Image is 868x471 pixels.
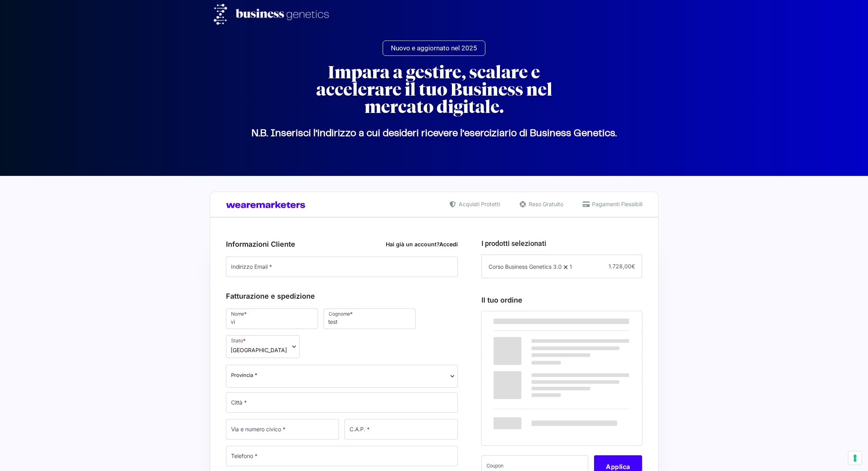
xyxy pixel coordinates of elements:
[386,240,458,248] div: Hai già un account?
[848,451,862,465] button: Le tue preferenze relative al consenso per le tecnologie di tracciamento
[226,365,458,388] span: Provincia
[481,332,574,356] td: Corso Business Genetics 3.0
[226,446,458,466] input: Telefono *
[226,419,339,440] input: Via e numero civico *
[226,239,458,249] h3: Informazioni Cliente
[481,382,574,445] th: Totale
[590,200,642,208] span: Pagamenti Flessibili
[574,311,642,332] th: Subtotale
[231,346,287,354] span: Italia
[324,308,416,329] input: Cognome *
[489,263,562,270] span: Corso Business Genetics 3.0
[439,241,458,248] a: Accedi
[481,357,574,382] th: Subtotale
[344,419,458,440] input: C.A.P. *
[609,263,635,270] span: 1.728,00
[226,291,458,301] h3: Fatturazione e spedizione
[631,263,635,270] span: €
[527,200,563,208] span: Reso Gratuito
[481,311,574,332] th: Prodotto
[481,295,642,305] h3: Il tuo ordine
[226,335,300,358] span: Stato
[481,238,642,249] h3: I prodotti selezionati
[226,257,458,277] input: Indirizzo Email *
[292,64,576,116] h2: Impara a gestire, scalare e accelerare il tuo Business nel mercato digitale.
[226,308,318,329] input: Nome *
[226,392,458,413] input: Città *
[383,41,485,56] a: Nuovo e aggiornato nel 2025
[231,371,257,379] span: Provincia *
[391,45,477,52] span: Nuovo e aggiornato nel 2025
[570,263,572,270] span: 1
[457,200,500,208] span: Acquisti Protetti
